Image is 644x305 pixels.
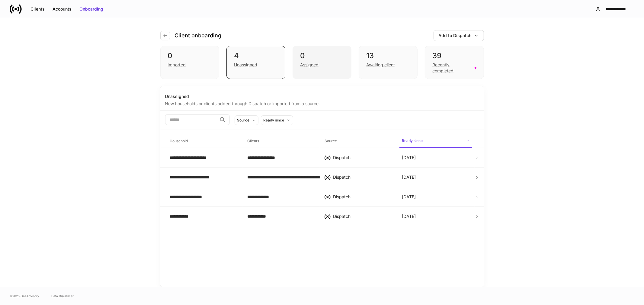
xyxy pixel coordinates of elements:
div: 39Recently completed [425,46,484,79]
p: [DATE] [402,213,416,219]
div: 13Awaiting client [359,46,418,79]
div: Add to Dispatch [439,33,472,39]
span: © 2025 OneAdvisory [10,294,39,298]
button: Onboarding [75,4,107,14]
span: Clients [245,135,317,147]
span: Household [168,135,240,147]
span: Source [322,135,395,147]
div: Dispatch [333,174,392,180]
h6: Clients [247,138,259,144]
div: 0 [168,51,212,61]
div: 13 [366,51,410,61]
button: Source [235,115,258,125]
button: Ready since [261,115,293,125]
p: [DATE] [402,174,416,180]
div: Dispatch [333,194,392,200]
div: Ready since [264,117,284,123]
div: 0Assigned [293,46,351,79]
div: Awaiting client [366,62,395,68]
h6: Household [170,138,188,144]
div: 4Unassigned [226,46,285,79]
div: Imported [168,62,186,68]
div: Unassigned [234,62,257,68]
a: Data Disclaimer [51,294,74,298]
span: Ready since [399,135,472,148]
h6: Source [325,138,337,144]
div: Source [237,117,250,123]
div: Assigned [300,62,319,68]
button: Add to Dispatch [434,30,484,41]
div: New households or clients added through Dispatch or imported from a source. [165,99,479,107]
div: Clients [30,6,45,12]
div: Dispatch [333,213,392,219]
h6: Ready since [402,138,423,143]
div: 0 [300,51,344,61]
div: 0Imported [160,46,219,79]
div: Recently completed [432,62,471,74]
div: Onboarding [79,6,103,12]
div: Accounts [53,6,72,12]
div: Unassigned [165,93,479,99]
div: 39 [432,51,476,61]
div: Dispatch [333,155,392,161]
p: [DATE] [402,155,416,161]
button: Accounts [49,4,75,14]
div: 4 [234,51,278,61]
p: [DATE] [402,194,416,200]
button: Clients [27,4,49,14]
h4: Client onboarding [175,32,222,39]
